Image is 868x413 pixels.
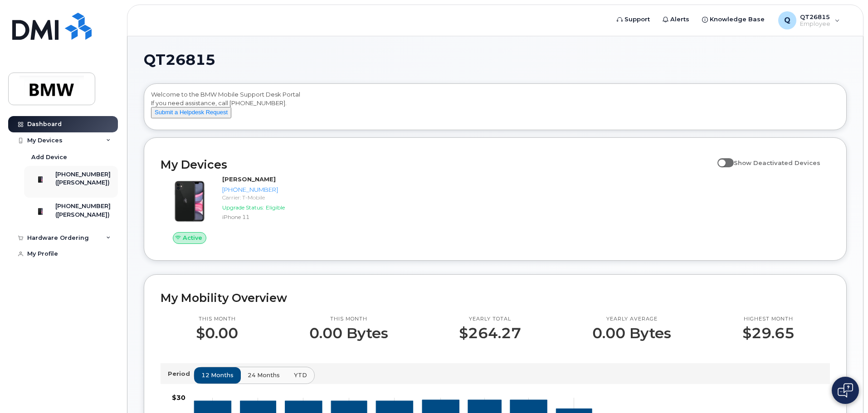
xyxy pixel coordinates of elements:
span: Upgrade Status: [222,204,264,211]
h2: My Mobility Overview [161,291,830,305]
img: Open chat [838,383,853,398]
p: This month [196,316,238,323]
p: This month [309,316,388,323]
input: Show Deactivated Devices [717,154,725,161]
img: iPhone_11.jpg [168,180,211,223]
div: iPhone 11 [222,213,316,221]
a: Submit a Helpdesk Request [151,108,231,116]
span: YTD [294,371,307,379]
p: Yearly total [459,316,521,323]
p: Period [168,369,194,378]
span: Eligible [266,204,285,211]
tspan: $30 [172,394,185,402]
p: $0.00 [196,325,238,341]
span: 24 months [248,371,280,379]
span: Active [183,233,202,242]
button: Submit a Helpdesk Request [151,107,231,118]
a: Active[PERSON_NAME][PHONE_NUMBER]Carrier: T-MobileUpgrade Status:EligibleiPhone 11 [161,175,320,244]
p: $29.65 [742,325,795,341]
div: [PHONE_NUMBER] [222,185,316,194]
p: Yearly average [592,316,671,323]
span: QT26815 [144,53,215,67]
p: 0.00 Bytes [309,325,388,341]
div: Carrier: T-Mobile [222,194,316,201]
p: Highest month [742,316,795,323]
p: 0.00 Bytes [592,325,671,341]
div: Welcome to the BMW Mobile Support Desk Portal If you need assistance, call [PHONE_NUMBER]. [151,90,839,126]
strong: [PERSON_NAME] [222,175,276,183]
h2: My Devices [161,158,713,171]
p: $264.27 [459,325,521,341]
span: Show Deactivated Devices [734,159,820,166]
